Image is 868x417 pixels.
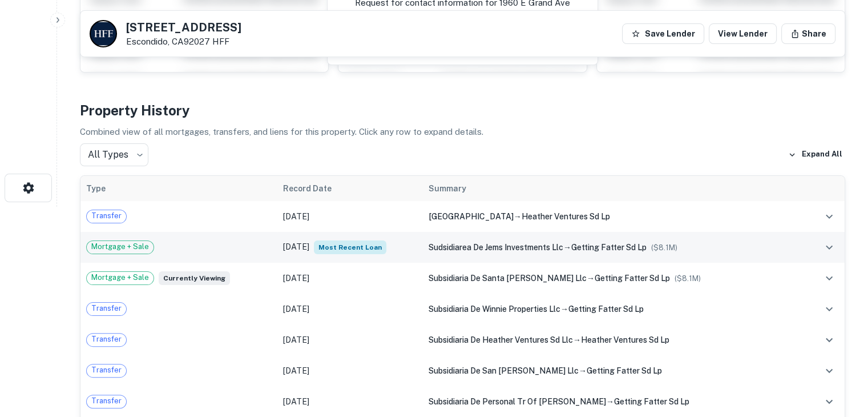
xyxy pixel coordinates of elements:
div: → [429,210,800,223]
button: expand row [819,299,839,319]
span: subsidiaria de winnie properties llc [429,304,560,314]
span: getting fatter sd lp [568,304,644,314]
div: → [429,241,800,254]
span: Transfer [87,395,126,407]
a: View Lender [709,23,777,44]
iframe: Chat Widget [811,326,868,380]
span: heather ventures sd lp [581,335,669,344]
span: getting fatter sd lp [595,274,670,283]
span: Currently viewing [159,271,230,285]
span: subsidiaria de personal tr of [PERSON_NAME] [429,397,606,406]
div: → [429,334,800,346]
span: Most Recent Loan [314,240,386,254]
button: expand row [819,238,839,257]
td: [DATE] [277,294,423,324]
button: Expand All [785,146,845,163]
span: Transfer [87,334,126,345]
span: Transfer [87,210,126,222]
span: ($ 8.1M ) [675,274,701,283]
th: Type [80,176,277,201]
span: getting fatter sd lp [587,366,662,375]
div: → [429,303,800,315]
span: subsidiaria de santa [PERSON_NAME] llc [429,274,587,283]
span: Mortgage + Sale [87,272,154,283]
button: expand row [819,268,839,288]
span: Transfer [87,303,126,314]
td: [DATE] [277,232,423,263]
p: Combined view of all mortgages, transfers, and liens for this property. Click any row to expand d... [80,125,845,139]
span: Mortgage + Sale [87,241,154,252]
h5: [STREET_ADDRESS] [126,22,241,33]
button: Share [781,23,835,44]
div: → [429,395,800,408]
span: ($ 8.1M ) [651,243,677,252]
span: [GEOGRAPHIC_DATA] [429,212,514,221]
th: Record Date [277,176,423,201]
span: sudsidiarea de jems investments llc [429,243,563,252]
td: [DATE] [277,386,423,417]
td: [DATE] [277,355,423,386]
span: getting fatter sd lp [571,243,647,252]
span: subsidiaria de san [PERSON_NAME] llc [429,366,579,375]
span: subsidiaria de heather ventures sd llc [429,335,573,344]
h4: Property History [80,100,845,121]
th: Summary [423,176,806,201]
div: → [429,272,800,284]
td: [DATE] [277,201,423,232]
span: Transfer [87,364,126,376]
button: Save Lender [622,23,704,44]
p: Escondido, CA92027 [126,37,241,47]
td: [DATE] [277,324,423,355]
a: HFF [212,37,229,46]
td: [DATE] [277,263,423,294]
div: → [429,364,800,377]
button: expand row [819,207,839,226]
button: expand row [819,392,839,411]
div: All Types [80,143,148,166]
span: heather ventures sd lp [522,212,610,221]
span: getting fatter sd lp [614,397,689,406]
